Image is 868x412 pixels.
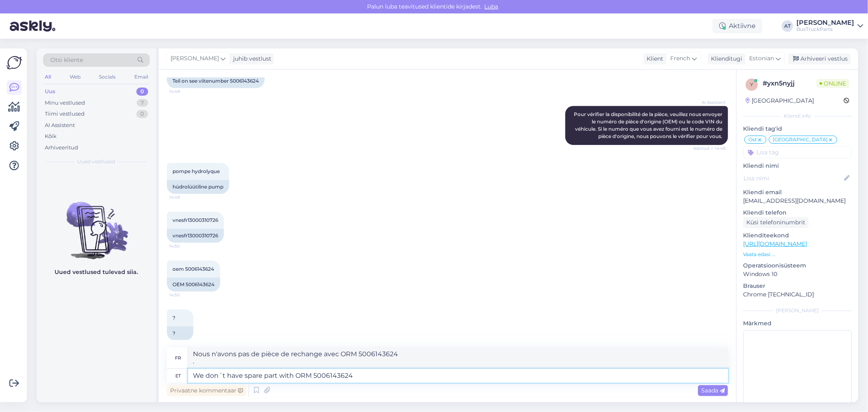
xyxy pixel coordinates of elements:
[173,315,175,321] span: ?
[743,208,852,217] p: Kliendi telefon
[693,145,726,151] span: Nähtud ✓ 14:49
[78,158,116,165] span: Uued vestlused
[743,146,852,158] input: Lisa tag
[743,261,852,270] p: Operatsioonisüsteem
[55,268,138,276] p: Uued vestlused tulevad siia.
[45,99,85,107] div: Minu vestlused
[45,132,57,140] div: Kõik
[167,278,220,291] div: OEM 5006143624
[643,55,663,63] div: Klient
[97,72,117,82] div: Socials
[167,74,265,88] div: Teil on see viitenumber 5006143624
[743,197,852,205] p: [EMAIL_ADDRESS][DOMAIN_NAME]
[188,347,728,368] textarea: Nous n'avons pas de pièce de rechange avec ORM 5006143624 .
[713,19,762,33] div: Aktiivne
[796,26,854,33] div: BusTruckParts
[50,56,83,64] span: Otsi kliente
[173,217,218,223] span: vnesfr13000310726
[796,20,854,26] div: [PERSON_NAME]
[743,125,852,133] p: Kliendi tag'id
[748,137,757,142] span: Ost
[167,327,193,340] div: ?
[175,351,181,365] div: fr
[7,55,22,70] img: Askly Logo
[743,240,807,248] a: [URL][DOMAIN_NAME]
[773,137,828,142] span: [GEOGRAPHIC_DATA]
[37,187,156,261] img: No chats
[746,96,814,105] div: [GEOGRAPHIC_DATA]
[167,229,224,243] div: vnesfr13000310726
[137,99,148,107] div: 7
[816,79,849,88] span: Online
[173,168,220,174] span: pompe hydrolyque
[173,266,214,272] span: oem 5006143624
[743,231,852,240] p: Klienditeekond
[43,72,52,82] div: All
[169,243,200,249] span: 14:50
[136,88,148,96] div: 0
[68,72,82,82] div: Web
[701,387,725,394] span: Saada
[45,144,78,152] div: Arhiveeritud
[708,55,742,63] div: Klienditugi
[175,369,181,383] div: et
[763,79,816,88] div: # yxn5nyjj
[574,111,724,139] span: Pour vérifier la disponibilité de la pièce, veuillez nous envoyer le numéro de pièce d'origine (O...
[167,385,246,396] div: Privaatne kommentaar
[482,3,501,10] span: Luba
[167,180,229,194] div: hüdrolüütiline pump
[796,20,863,33] a: [PERSON_NAME]BusTruckParts
[188,369,728,383] textarea: We don´t have spare part with ORM 5006143624
[171,54,219,63] span: [PERSON_NAME]
[169,292,200,298] span: 14:50
[45,88,55,96] div: Uus
[743,217,809,228] div: Küsi telefoninumbrit
[743,112,852,120] div: Kliendi info
[230,55,271,63] div: juhib vestlust
[133,72,150,82] div: Email
[750,81,753,88] span: y
[743,282,852,290] p: Brauser
[136,110,148,118] div: 0
[788,53,851,64] div: Arhiveeri vestlus
[45,121,75,129] div: AI Assistent
[743,174,842,183] input: Lisa nimi
[743,290,852,299] p: Chrome [TECHNICAL_ID]
[45,110,85,118] div: Tiimi vestlused
[670,54,690,63] span: French
[169,194,200,200] span: 14:49
[743,319,852,328] p: Märkmed
[782,20,793,32] div: AT
[743,307,852,314] div: [PERSON_NAME]
[743,270,852,278] p: Windows 10
[169,88,200,94] span: 14:48
[749,54,774,63] span: Estonian
[695,99,726,105] span: AI Assistent
[743,162,852,170] p: Kliendi nimi
[743,188,852,197] p: Kliendi email
[743,251,852,258] p: Vaata edasi ...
